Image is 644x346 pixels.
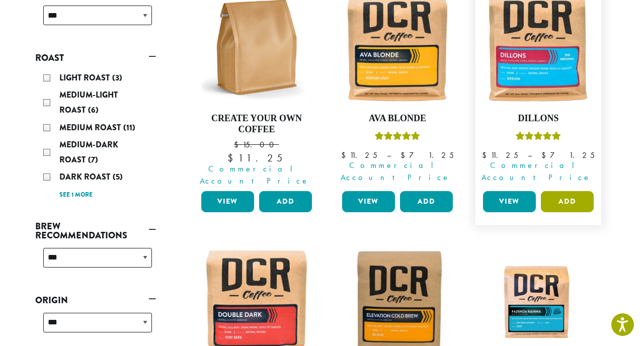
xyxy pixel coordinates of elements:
h4: Create Your Own Coffee [199,113,314,135]
a: See 1 more [59,190,93,200]
bdi: 71.25 [400,150,454,160]
div: Origin [35,309,156,344]
button: Add [259,191,312,212]
span: Medium-Light Roast [59,89,118,116]
span: Commercial Account Price [476,159,596,184]
span: (7) [88,154,98,165]
span: $ [227,151,238,164]
a: Roast [35,49,156,66]
div: DCR Coffees [35,2,156,37]
a: Brew Recommendations [35,218,156,244]
h4: Dillons [480,113,596,124]
div: Rated 5.00 out of 5 [375,130,420,145]
button: Add [541,191,594,212]
a: View [201,191,254,212]
span: Medium-Dark Roast [59,139,118,165]
h4: Ava Blonde [340,113,455,124]
span: Commercial Account Price [195,163,314,187]
a: View [342,191,395,212]
span: (3) [112,72,122,83]
a: View [483,191,536,212]
span: – [387,150,391,160]
span: Commercial Account Price [336,159,455,184]
span: $ [341,150,350,160]
bdi: 11.25 [341,150,377,160]
span: $ [400,150,409,160]
span: Medium Roast [59,122,123,133]
a: Origin [35,292,156,309]
div: Brew Recommendations [35,244,156,280]
div: Rated 5.00 out of 5 [516,130,561,145]
span: $ [482,150,491,160]
button: Add [400,191,453,212]
span: $ [234,139,243,150]
span: Light Roast [59,72,112,83]
bdi: 11.25 [482,150,518,160]
div: Roast [35,66,156,206]
bdi: 15.00 [234,139,279,150]
span: (11) [123,122,135,133]
bdi: 11.25 [227,151,286,164]
span: (6) [88,104,99,116]
span: Dark Roast [59,171,113,183]
span: $ [541,150,550,160]
span: (5) [113,171,123,183]
bdi: 71.25 [541,150,595,160]
span: – [528,150,532,160]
